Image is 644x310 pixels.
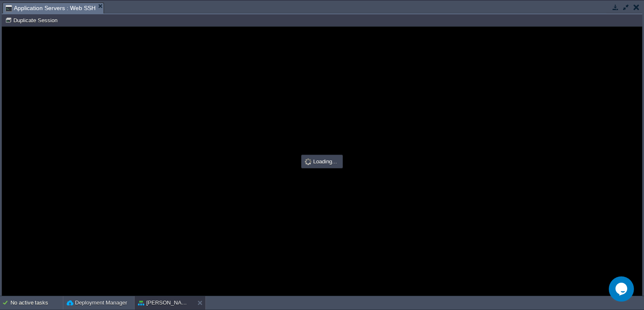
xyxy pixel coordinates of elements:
[609,276,636,302] iframe: chat widget
[302,156,342,167] div: Loading...
[138,299,191,307] button: [PERSON_NAME]
[5,3,96,13] span: Application Servers : Web SSH
[67,299,127,307] button: Deployment Manager
[10,296,63,310] div: No active tasks
[5,16,60,24] button: Duplicate Session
